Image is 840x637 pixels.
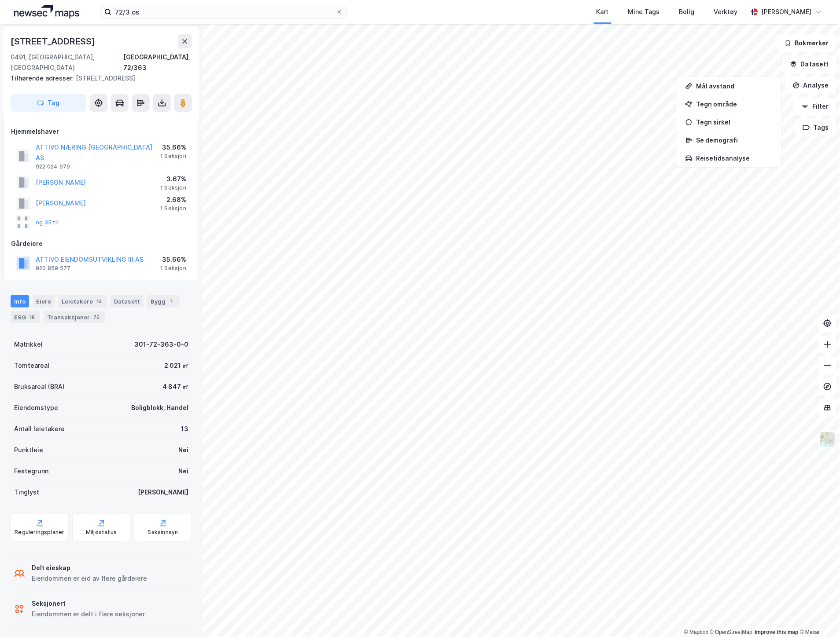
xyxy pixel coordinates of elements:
[794,98,836,115] button: Filter
[111,5,336,18] input: Søk på adresse, matrikkel, gårdeiere, leietakere eller personer
[111,295,144,308] div: Datasett
[14,339,43,350] div: Matrikkel
[710,630,753,636] a: OpenStreetMap
[160,153,186,160] div: 1 Seksjon
[755,630,799,636] a: Improve this map
[777,34,836,52] button: Bokmerker
[148,529,178,536] div: Saksinnsyn
[796,595,840,637] iframe: Chat Widget
[167,297,176,306] div: 1
[178,466,188,476] div: Nei
[131,403,188,413] div: Boligblokk, Handel
[147,295,180,308] div: Bygg
[138,487,188,498] div: [PERSON_NAME]
[696,100,773,108] div: Tegn område
[14,445,43,455] div: Punktleie
[15,529,64,536] div: Reguleringsplaner
[92,313,101,322] div: 75
[696,82,773,90] div: Mål avstand
[783,55,836,73] button: Datasett
[95,297,103,306] div: 13
[679,7,695,17] div: Bolig
[14,381,65,392] div: Bruksareal (BRA)
[14,360,49,371] div: Tomteareal
[134,339,188,350] div: 301-72-363-0-0
[11,311,40,323] div: ESG
[181,424,188,434] div: 13
[14,487,39,498] div: Tinglyst
[11,295,29,308] div: Info
[44,311,105,323] div: Transaksjoner
[11,74,76,82] span: Tilhørende adresser:
[762,7,812,17] div: [PERSON_NAME]
[14,466,48,476] div: Festegrunn
[32,599,145,609] div: Seksjonert
[785,77,836,94] button: Analyse
[178,445,188,455] div: Nei
[14,403,58,413] div: Eiendomstype
[33,295,55,308] div: Eiere
[123,52,192,73] div: [GEOGRAPHIC_DATA], 72/363
[696,118,773,126] div: Tegn sirkel
[796,595,840,637] div: Kontrollprogram for chat
[32,574,147,584] div: Eiendommen er eid av flere gårdeiere
[11,126,192,137] div: Hjemmelshaver
[160,184,186,191] div: 1 Seksjon
[684,630,708,636] a: Mapbox
[160,205,186,212] div: 1 Seksjon
[11,73,185,84] div: [STREET_ADDRESS]
[28,313,37,322] div: 18
[86,529,117,536] div: Miljøstatus
[164,360,188,371] div: 2 021 ㎡
[597,7,609,17] div: Kart
[160,194,186,205] div: 2.68%
[11,94,86,112] button: Tag
[32,563,147,574] div: Delt eieskap
[32,609,145,620] div: Eiendommen er delt i flere seksjoner
[14,5,79,18] img: logo.a4113a55bc3d86da70a041830d287a7e.svg
[36,265,70,272] div: 920 859 577
[11,52,123,73] div: 0491, [GEOGRAPHIC_DATA], [GEOGRAPHIC_DATA]
[696,136,773,144] div: Se demografi
[11,34,97,48] div: [STREET_ADDRESS]
[628,7,660,17] div: Mine Tags
[714,7,738,17] div: Verktøy
[819,431,836,448] img: Z
[696,154,773,162] div: Reisetidsanalyse
[58,295,107,308] div: Leietakere
[796,119,836,136] button: Tags
[160,265,186,272] div: 1 Seksjon
[11,238,192,249] div: Gårdeiere
[160,174,186,184] div: 3.67%
[14,424,65,434] div: Antall leietakere
[36,163,70,170] div: 922 024 979
[160,142,186,153] div: 35.66%
[160,254,186,265] div: 35.66%
[162,381,188,392] div: 4 847 ㎡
